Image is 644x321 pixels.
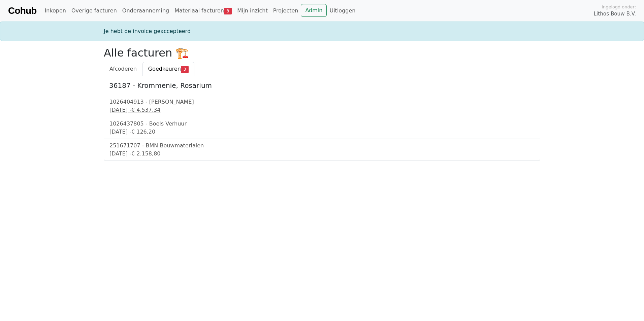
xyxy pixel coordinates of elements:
[131,107,161,113] span: € 4.537,34
[181,66,189,73] span: 3
[8,3,36,19] a: Cohub
[69,4,120,17] a: Overige facturen
[109,128,535,136] div: [DATE] -
[234,4,270,17] a: Mijn inzicht
[109,81,535,90] h5: 36187 - Krommenie, Rosarium
[109,98,535,114] a: 1026404913 - [PERSON_NAME][DATE] -€ 4.537,34
[109,142,535,150] div: 251671707 - BMN Bouwmaterialen
[594,10,636,18] span: Lithos Bouw B.V.
[100,27,544,35] div: Je hebt de invoice geaccepteerd
[148,66,181,72] span: Goedkeuren
[142,62,194,76] a: Goedkeuren3
[131,150,161,157] span: € 2.158,80
[42,4,68,17] a: Inkopen
[327,4,358,17] a: Uitloggen
[109,66,137,72] span: Afcoderen
[109,142,535,158] a: 251671707 - BMN Bouwmaterialen[DATE] -€ 2.158,80
[109,120,535,128] div: 1026437805 - Boels Verhuur
[131,129,155,135] span: € 126,20
[109,150,535,158] div: [DATE] -
[301,4,327,17] a: Admin
[104,46,540,59] h2: Alle facturen 🏗️
[109,120,535,136] a: 1026437805 - Boels Verhuur[DATE] -€ 126,20
[104,62,142,76] a: Afcoderen
[109,106,535,114] div: [DATE] -
[602,4,636,10] span: Ingelogd onder:
[172,4,234,17] a: Materiaal facturen3
[270,4,301,17] a: Projecten
[224,8,232,14] span: 3
[120,4,172,17] a: Onderaanneming
[109,98,535,106] div: 1026404913 - [PERSON_NAME]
